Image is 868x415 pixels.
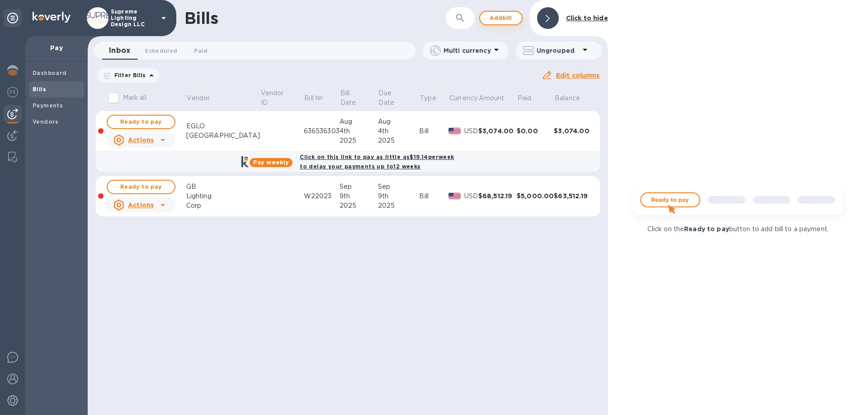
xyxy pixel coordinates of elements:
[7,87,18,98] img: Foreign exchange
[378,89,418,107] span: Due Date
[464,191,478,201] p: USD
[107,180,175,194] button: Ready to pay
[186,121,260,131] div: EGLO
[186,131,260,140] div: [GEOGRAPHIC_DATA]
[554,126,592,135] div: $3,074.00
[478,191,517,201] div: $68,512.19
[187,93,222,103] span: Vendor
[556,72,600,79] u: Edit columns
[186,191,260,201] div: Lighting
[4,9,22,27] div: Unpin categories
[304,93,323,103] p: Bill №
[261,89,291,107] p: Vendor ID
[111,71,146,79] p: Filter Bills
[566,14,608,22] b: Click to hide
[340,191,378,201] div: 9th
[378,117,420,126] div: Aug
[33,70,67,76] b: Dashboard
[115,182,167,192] span: Ready to pay
[448,193,461,199] img: USD
[420,93,436,103] p: Type
[300,154,454,170] b: Click on this link to pay as little as $19.14 per week to delay your payments up to 12 weeks
[378,136,420,145] div: 2025
[33,12,71,23] img: Logo
[554,191,592,201] div: $63,512.19
[419,126,448,136] div: Bill
[253,159,289,166] b: Pay weekly
[340,136,378,145] div: 2025
[448,128,461,134] img: USD
[443,46,491,55] p: Multi currency
[128,136,154,144] u: Actions
[464,126,478,136] p: USD
[304,191,340,201] div: W22023
[684,225,729,233] b: Ready to pay
[378,201,420,210] div: 2025
[340,89,366,107] p: Bill Date
[518,93,532,103] p: Paid
[123,93,146,103] p: Mark all
[128,201,154,209] u: Actions
[33,43,80,52] p: Pay
[555,93,580,103] p: Balance
[109,44,130,57] span: Inbox
[340,117,378,126] div: Aug
[518,93,543,103] span: Paid
[449,93,477,103] p: Currency
[340,126,378,136] div: 4th
[517,191,554,201] div: $5,000.00
[378,126,420,136] div: 4th
[186,182,260,191] div: GB
[378,191,420,201] div: 9th
[478,126,517,135] div: $3,074.00
[479,93,504,103] p: Amount
[33,102,63,109] b: Payments
[555,93,592,103] span: Balance
[33,86,46,93] b: Bills
[184,9,218,28] h1: Bills
[537,46,580,55] p: Ungrouped
[145,46,177,56] span: Scheduled
[420,93,448,103] span: Type
[517,126,554,135] div: $0.00
[378,89,406,107] p: Due Date
[479,93,516,103] span: Amount
[340,89,377,107] span: Bill Date
[187,93,210,103] p: Vendor
[487,13,514,23] span: Add bill
[304,126,340,136] div: 636536303
[479,11,523,25] button: Addbill
[186,201,260,210] div: Corp
[115,117,167,127] span: Ready to pay
[304,93,335,103] span: Bill №
[261,89,303,107] span: Vendor ID
[419,191,448,201] div: Bill
[107,115,175,129] button: Ready to pay
[194,46,208,56] span: Paid
[33,118,59,125] b: Vendors
[111,9,156,28] p: Supreme Lighting Design LLC
[340,201,378,210] div: 2025
[340,182,378,191] div: Sep
[378,182,420,191] div: Sep
[625,224,850,234] p: Click on the button to add bill to a payment.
